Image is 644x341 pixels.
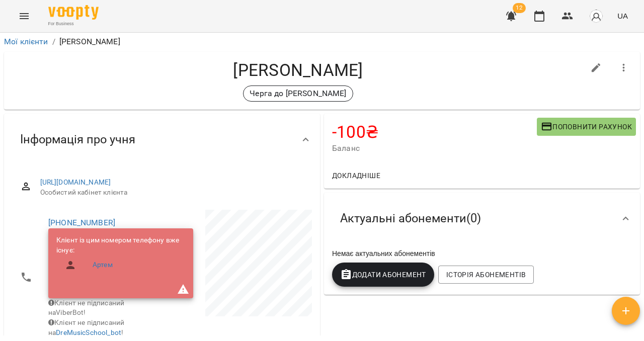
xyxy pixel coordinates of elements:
[20,132,135,147] span: Інформація про учня
[40,178,111,186] a: [URL][DOMAIN_NAME]
[4,37,48,46] a: Мої клієнти
[340,269,426,281] span: Додати Абонемент
[4,36,640,48] nav: breadcrumb
[438,266,534,284] button: Історія абонементів
[48,318,124,336] span: Клієнт не підписаний на !
[513,3,526,13] span: 12
[48,21,99,27] span: For Business
[12,4,36,28] button: Menu
[250,88,346,100] p: Черга до [PERSON_NAME]
[617,11,628,21] span: UA
[446,269,526,281] span: Історія абонементів
[4,114,320,165] div: Інформація про учня
[48,218,115,227] a: [PHONE_NUMBER]
[589,9,603,23] img: avatar_s.png
[340,211,481,226] span: Актуальні абонементи ( 0 )
[48,5,99,20] img: Voopty Logo
[243,86,353,102] div: Черга до [PERSON_NAME]
[330,246,634,261] div: Немає актуальних абонементів
[59,36,120,48] p: [PERSON_NAME]
[12,60,584,80] h4: [PERSON_NAME]
[56,328,121,336] a: DreMusicSchool_bot
[541,121,632,133] span: Поповнити рахунок
[48,299,124,317] span: Клієнт не підписаний на ViberBot!
[40,188,304,198] span: Особистий кабінет клієнта
[93,260,113,270] a: Артем
[537,118,636,136] button: Поповнити рахунок
[324,193,640,244] div: Актуальні абонементи(0)
[332,142,537,154] span: Баланс
[56,235,185,279] ul: Клієнт із цим номером телефону вже існує:
[332,122,537,142] h4: -100 ₴
[613,7,632,25] button: UA
[328,166,384,185] button: Докладніше
[332,169,380,182] span: Докладніше
[332,263,434,287] button: Додати Абонемент
[52,36,55,48] li: /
